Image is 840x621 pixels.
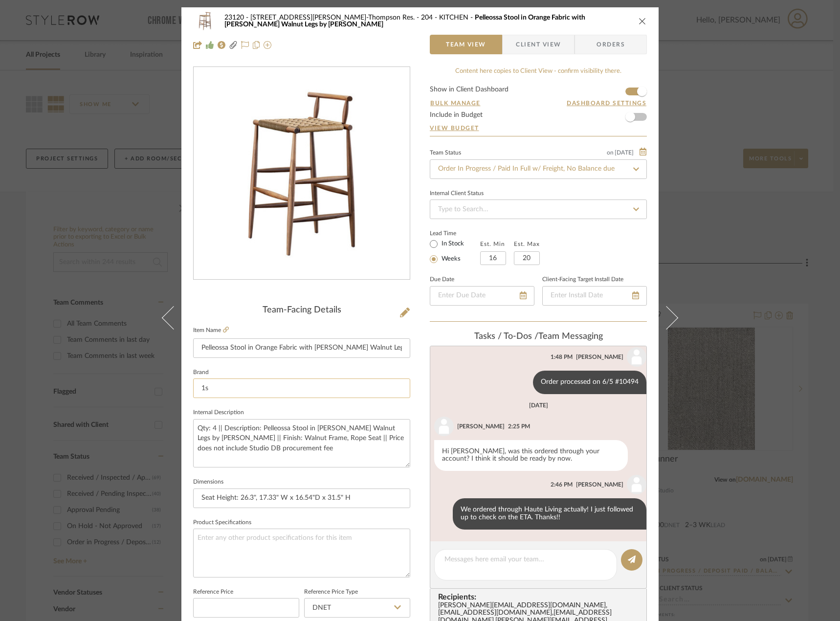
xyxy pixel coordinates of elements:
label: Est. Min [480,241,505,247]
span: 204 - KITCHEN [421,14,475,21]
img: user_avatar.png [627,475,646,494]
label: In Stock [440,240,464,248]
span: 23120 - [STREET_ADDRESS][PERSON_NAME]-Thompson Res. [224,14,421,21]
span: Client View [516,35,561,54]
span: Recipients: [438,593,642,601]
div: Team Status [430,151,461,155]
div: team Messaging [430,332,647,342]
div: [PERSON_NAME] [576,353,623,361]
input: Enter Brand [193,378,410,398]
label: Weeks [440,255,461,264]
img: user_avatar.png [434,417,454,436]
div: 2:46 PM [551,480,573,489]
label: Due Date [430,277,454,282]
span: Tasks / To-Dos / [474,332,538,341]
span: Team View [446,35,486,54]
label: Product Specifications [193,520,251,525]
img: 743bc8a2-cbc1-4d64-aa2c-cbd591270fc0_48x40.jpg [193,11,217,31]
span: Pelleossa Stool in Orange Fabric with [PERSON_NAME] Walnut Legs by [PERSON_NAME] [224,14,585,28]
input: Enter Install Date [542,286,647,306]
div: Internal Client Status [430,191,484,196]
span: on [607,150,614,155]
label: Reference Price Type [304,590,358,595]
img: 743bc8a2-cbc1-4d64-aa2c-cbd591270fc0_436x436.jpg [194,89,410,258]
div: Content here copies to Client View - confirm visibility there. [430,67,647,76]
div: Hi [PERSON_NAME], was this ordered through your account? I think it should be ready by now. [434,440,628,471]
label: Est. Max [514,241,540,247]
div: 2:25 PM [508,422,530,431]
input: Enter Item Name [193,338,410,358]
div: 0 [194,89,410,258]
a: View Budget [430,124,647,132]
div: Team-Facing Details [193,305,410,316]
div: Order processed on 6/5 #10494 [533,371,646,394]
div: We ordered through Haute Living actually! I just followed up to check on the ETA. Thanks!! [453,498,646,530]
div: [PERSON_NAME] [576,480,623,489]
img: user_avatar.png [627,347,646,367]
input: Enter the dimensions of this item [193,488,410,508]
label: Item Name [193,326,229,334]
input: Type to Search… [430,159,647,179]
label: Brand [193,370,209,375]
label: Lead Time [430,229,480,238]
button: Dashboard Settings [566,99,647,108]
span: [DATE] [614,149,635,156]
div: [PERSON_NAME] [457,422,505,431]
input: Type to Search… [430,200,647,219]
button: close [638,17,647,25]
div: [DATE] [529,402,548,409]
input: Enter Due Date [430,286,534,306]
button: Bulk Manage [430,99,481,108]
label: Dimensions [193,480,223,485]
label: Client-Facing Target Install Date [542,277,623,282]
span: Orders [586,35,636,54]
label: Reference Price [193,590,233,595]
label: Internal Description [193,410,244,415]
div: 1:48 PM [551,353,573,361]
mat-radio-group: Select item type [430,238,480,265]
